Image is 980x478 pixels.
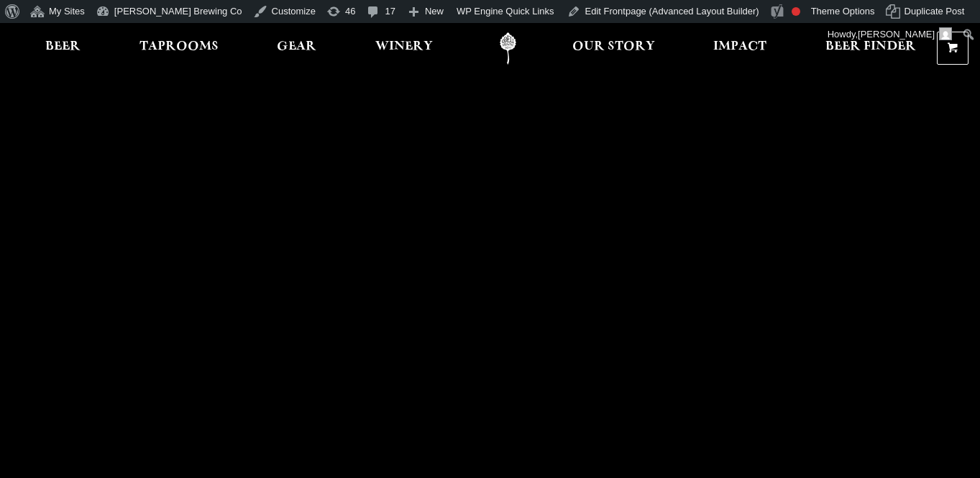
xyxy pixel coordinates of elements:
a: Gear [267,32,326,65]
a: Taprooms [130,32,228,65]
a: Winery [366,32,442,65]
a: Our Story [563,32,664,65]
a: Howdy, [823,23,958,46]
span: Beer Finder [825,41,916,52]
a: Beer Finder [816,32,925,65]
a: Impact [704,32,776,65]
span: Our Story [572,41,655,52]
a: Beer [36,32,90,65]
span: Gear [277,41,316,52]
span: Winery [375,41,433,52]
div: Focus keyphrase not set [792,7,800,16]
span: Taprooms [139,41,219,52]
span: Impact [713,41,766,52]
span: [PERSON_NAME] [858,29,935,40]
span: Beer [45,41,81,52]
a: Odell Home [481,32,535,65]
